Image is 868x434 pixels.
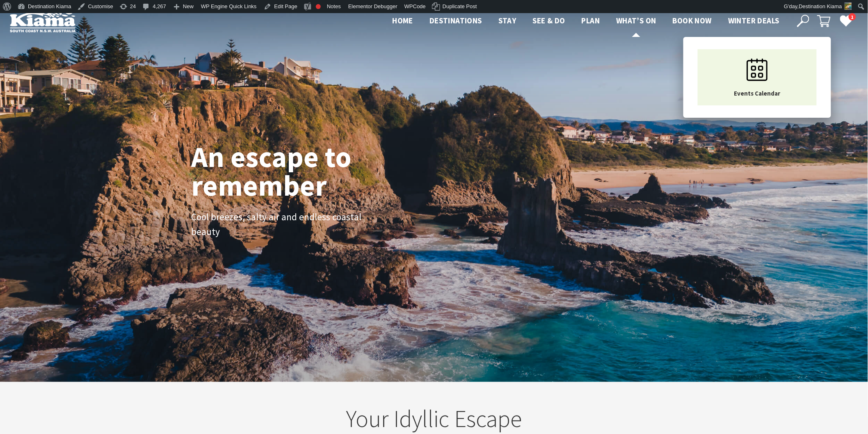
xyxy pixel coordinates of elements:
[840,14,852,27] a: 1
[582,16,600,25] span: Plan
[384,14,788,28] nav: Main Menu
[616,16,656,25] span: What’s On
[393,16,413,25] span: Home
[533,16,565,25] span: See & Do
[498,16,516,25] span: Stay
[799,3,843,9] span: Destination Kiama
[191,210,376,240] p: Cool breezes, salty air and endless coastal beauty
[845,2,852,10] img: Untitled-design-1-150x150.jpg
[429,16,482,25] span: Destinations
[849,13,856,21] span: 1
[316,4,321,9] div: Focus keyphrase not set
[10,10,75,32] img: Kiama Logo
[191,142,417,200] h1: An escape to remember
[673,16,712,25] span: Book now
[734,89,781,97] span: Events Calendar
[728,16,779,25] span: Winter Deals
